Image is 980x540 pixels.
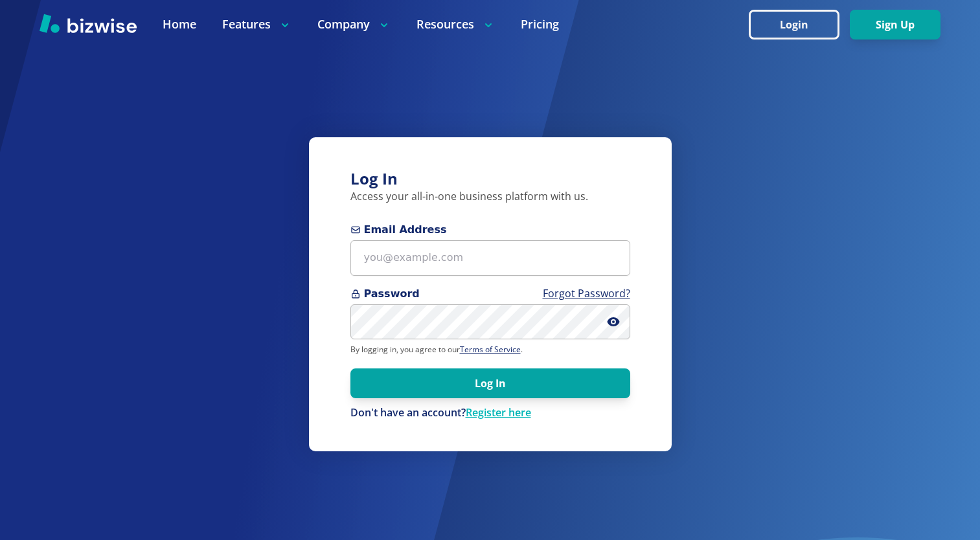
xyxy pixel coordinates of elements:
button: Login [749,10,839,39]
span: Email Address [350,222,630,238]
p: Access your all-in-one business platform with us. [350,190,630,204]
a: Forgot Password? [543,286,630,300]
p: By logging in, you agree to our . [350,344,630,355]
p: Company [317,16,391,32]
a: Sign Up [850,19,940,31]
h3: Log In [350,168,630,190]
a: Pricing [521,16,559,32]
a: Register here [466,405,531,420]
button: Sign Up [850,10,940,39]
button: Log In [350,368,630,398]
p: Don't have an account? [350,406,630,420]
p: Features [222,16,291,32]
img: Bizwise Logo [40,14,137,33]
a: Terms of Service [460,344,521,355]
a: Home [163,16,196,32]
p: Resources [416,16,495,32]
a: Login [749,19,850,31]
input: you@example.com [350,240,630,276]
div: Don't have an account?Register here [350,406,630,420]
span: Password [350,286,630,302]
